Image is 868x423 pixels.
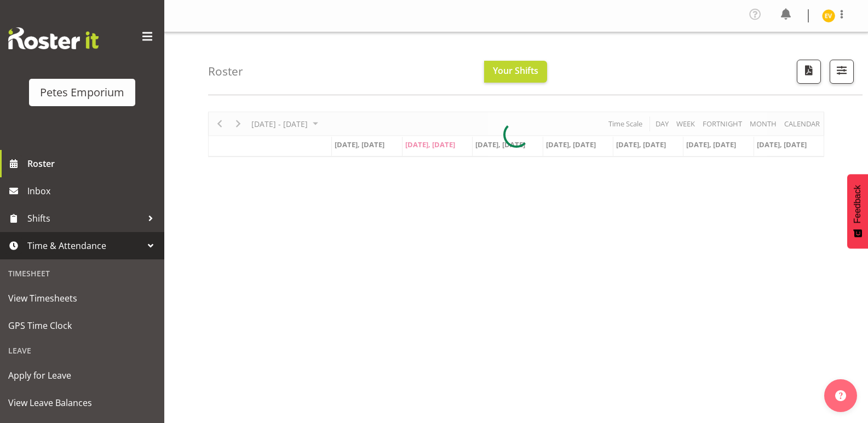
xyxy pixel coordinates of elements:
a: GPS Time Clock [3,312,162,339]
span: GPS Time Clock [8,317,156,334]
span: Your Shifts [493,65,538,77]
span: Roster [27,155,159,172]
button: Feedback - Show survey [847,174,868,248]
div: Petes Emporium [40,84,124,101]
a: View Leave Balances [3,389,162,416]
div: Timesheet [3,262,162,285]
button: Your Shifts [484,61,547,83]
span: Feedback [853,185,863,223]
span: Apply for Leave [8,367,156,384]
div: Leave [3,339,162,362]
button: Filter Shifts [830,60,854,84]
a: View Timesheets [3,285,162,312]
img: Rosterit website logo [8,27,99,49]
span: View Leave Balances [8,395,156,411]
a: Apply for Leave [3,362,162,389]
span: Time & Attendance [27,237,142,254]
span: Shifts [27,210,142,227]
span: Inbox [27,183,159,199]
h4: Roster [208,65,243,78]
span: View Timesheets [8,290,156,306]
img: eva-vailini10223.jpg [822,9,835,22]
img: help-xxl-2.png [835,390,846,401]
button: Download a PDF of the roster according to the set date range. [797,60,821,84]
